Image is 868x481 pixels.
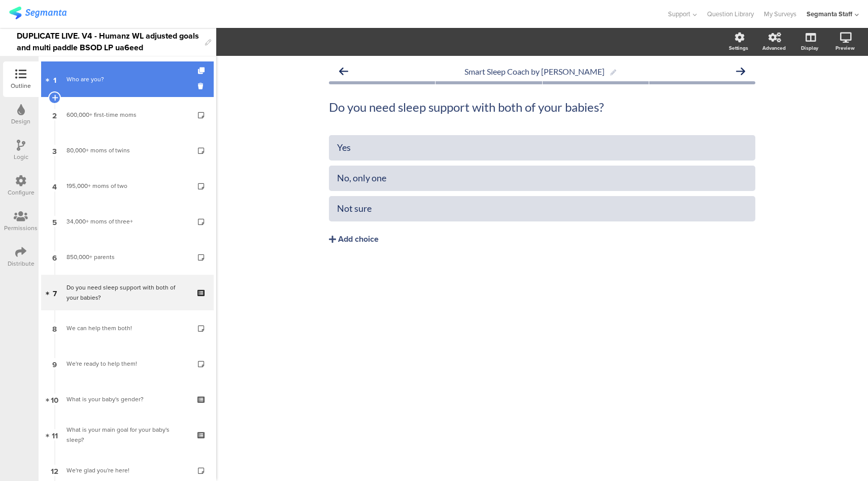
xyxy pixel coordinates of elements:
div: 80,000+ moms of twins [66,145,188,155]
span: 10 [51,394,58,405]
div: 34,000+ moms of three+ [66,216,188,227]
div: 600,000+ first-time moms [66,110,188,120]
div: 195,000+ moms of two [66,181,188,191]
div: Yes [337,142,747,153]
i: Duplicate [198,68,207,74]
div: Preview [836,44,855,52]
div: DUPLICATE LIVE. V4 - Humanz WL adjusted goals and multi paddle BSOD LP ua6eed [17,28,200,56]
a: 5 34,000+ moms of three+ [41,204,214,239]
div: Not sure [337,203,747,214]
i: Delete [198,81,207,91]
span: 9 [52,358,57,369]
p: Do you need sleep support with both of your babies? [329,100,755,115]
a: 10 What is your baby's gender? [41,381,214,417]
a: 9 We're ready to help them! [41,346,214,381]
div: Do you need sleep support with both of your babies? [66,282,188,303]
img: segmanta logo [9,7,66,19]
div: Display [801,44,818,52]
span: 2 [52,109,57,120]
span: 7 [53,287,57,298]
div: Design [11,117,30,126]
span: Support [668,9,690,19]
a: 7 Do you need sleep support with both of your babies? [41,275,214,310]
span: 12 [51,465,58,476]
div: Who are you? [66,74,188,84]
div: We're glad you're here! [66,465,188,475]
div: We're ready to help them! [66,359,188,369]
div: Outline [11,81,31,90]
button: Add choice [329,227,755,252]
span: 1 [53,74,56,85]
a: 1 Who are you? [41,61,214,97]
div: We can help them both! [66,323,188,333]
div: Permissions [4,223,38,233]
span: 11 [52,429,58,440]
div: What is your main goal for your baby's sleep? [66,425,188,445]
span: 4 [52,180,57,191]
div: Segmanta Staff [807,9,852,19]
span: 5 [52,216,57,227]
a: 3 80,000+ moms of twins [41,133,214,168]
div: No, only one [337,172,747,184]
div: Configure [8,188,35,197]
span: 6 [52,251,57,263]
a: 11 What is your main goal for your baby's sleep? [41,417,214,453]
span: 8 [52,323,57,334]
div: What is your baby's gender? [66,394,188,404]
a: 6 850,000+ parents [41,239,214,275]
a: 4 195,000+ moms of two [41,168,214,204]
div: Add choice [338,234,379,245]
div: Logic [14,152,28,162]
span: 3 [52,145,57,156]
div: Advanced [762,44,786,52]
a: 2 600,000+ first-time moms [41,97,214,133]
div: Distribute [8,259,35,268]
a: 8 We can help them both! [41,310,214,346]
div: 850,000+ parents [66,252,188,262]
span: Smart Sleep Coach by Pampers [464,67,605,76]
div: Settings [729,44,748,52]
